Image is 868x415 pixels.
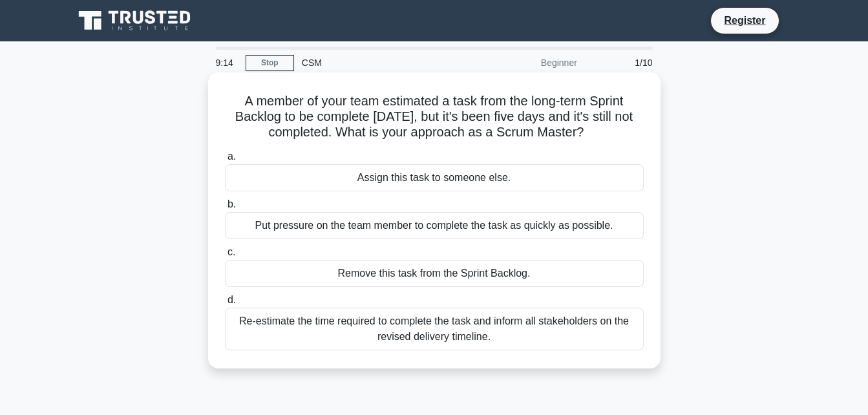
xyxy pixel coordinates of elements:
[585,50,661,76] div: 1/10
[246,55,294,71] a: Stop
[228,151,236,162] span: a.
[228,294,236,305] span: d.
[208,50,246,76] div: 9:14
[472,50,585,76] div: Beginner
[225,260,644,287] div: Remove this task from the Sprint Backlog.
[228,198,236,209] span: b.
[225,212,644,239] div: Put pressure on the team member to complete the task as quickly as possible.
[228,246,235,257] span: c.
[294,50,472,76] div: CSM
[716,12,773,28] a: Register
[224,93,645,141] h5: A member of your team estimated a task from the long-term Sprint Backlog to be complete [DATE], b...
[225,308,644,350] div: Re-estimate the time required to complete the task and inform all stakeholders on the revised del...
[225,164,644,191] div: Assign this task to someone else.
